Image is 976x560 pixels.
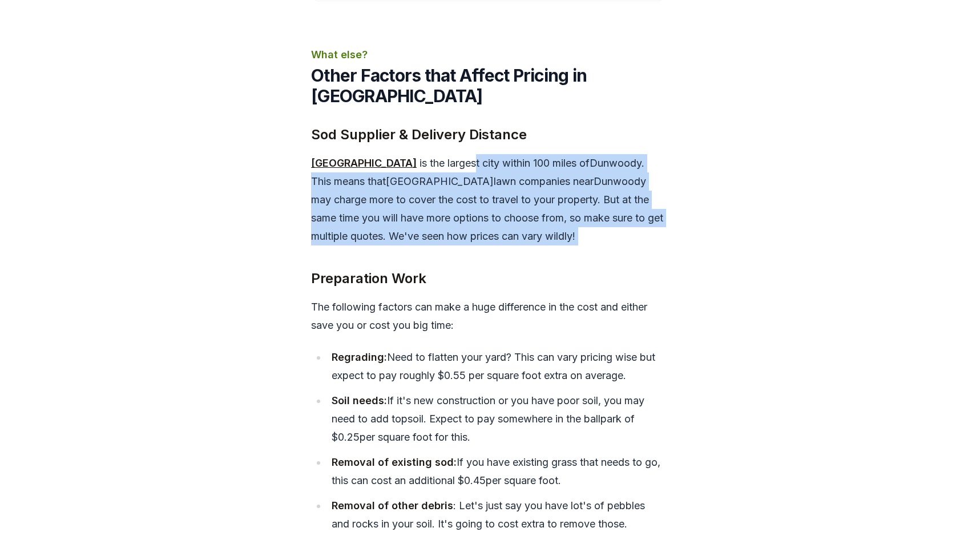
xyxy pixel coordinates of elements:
strong: Removal of other debris [332,499,453,511]
strong: Soil needs: [332,394,387,406]
p: is the largest city within 100 miles of Dunwoody . This means that [GEOGRAPHIC_DATA] lawn compani... [311,154,665,245]
a: [GEOGRAPHIC_DATA] [311,157,417,169]
h3: Preparation Work [311,268,665,289]
h3: Sod Supplier & Delivery Distance [311,124,665,145]
li: : Let's just say you have lot's of pebbles and rocks in your soil. It's going to cost extra to re... [327,497,665,533]
strong: Regrading: [332,351,387,363]
p: What else? [311,47,665,63]
p: The following factors can make a huge difference in the cost and either save you or cost you big ... [311,298,665,335]
li: If it's new construction or you have poor soil, you may need to add topsoil. Expect to pay somewh... [327,392,665,446]
strong: Removal of existing sod: [332,456,457,468]
li: Need to flatten your yard? This can vary pricing wise but expect to pay roughly $ 0.55 per square... [327,348,665,385]
li: If you have existing grass that needs to go, this can cost an additional $ 0.45 per square foot. [327,453,665,490]
h2: Other Factors that Affect Pricing in [GEOGRAPHIC_DATA] [311,65,665,106]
